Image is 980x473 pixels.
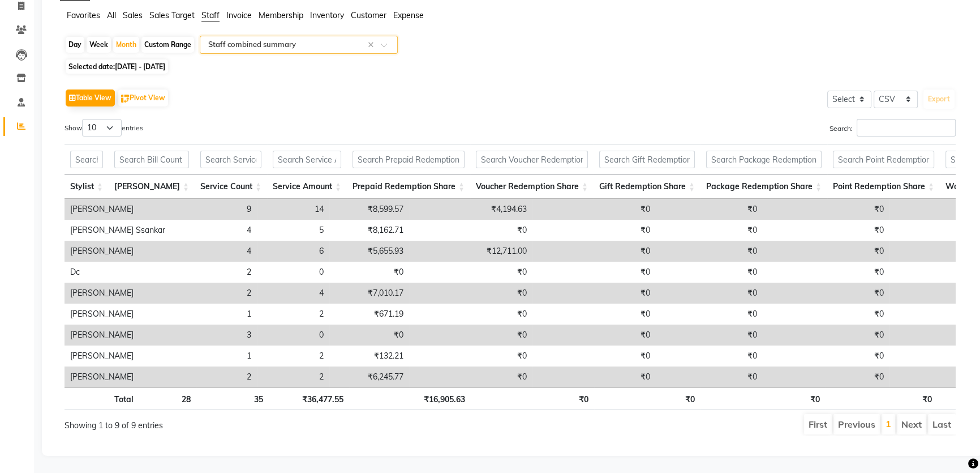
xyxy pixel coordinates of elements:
[532,325,656,346] td: ₹0
[66,59,168,74] span: Selected date:
[763,283,889,304] td: ₹0
[656,241,763,262] td: ₹0
[171,283,257,304] td: 2
[65,387,139,410] th: Total
[329,199,409,220] td: ₹8,599.57
[65,367,171,387] td: [PERSON_NAME]
[329,241,409,262] td: ₹5,655.93
[226,10,252,20] span: Invoice
[476,151,588,168] input: Search Voucher Redemption Share
[107,10,116,20] span: All
[65,199,171,220] td: [PERSON_NAME]
[409,304,532,325] td: ₹0
[257,241,329,262] td: 6
[171,304,257,325] td: 1
[329,220,409,241] td: ₹8,162.71
[857,119,956,137] input: Search:
[329,262,409,283] td: ₹0
[67,10,100,20] span: Favorites
[409,367,532,387] td: ₹0
[65,304,171,325] td: [PERSON_NAME]
[257,220,329,241] td: 5
[532,346,656,367] td: ₹0
[353,151,465,168] input: Search Prepaid Redemption Share
[351,10,386,20] span: Customer
[139,387,196,410] th: 28
[257,262,329,283] td: 0
[273,151,341,168] input: Search Service Amount
[123,10,143,20] span: Sales
[409,262,532,283] td: ₹0
[393,10,424,20] span: Expense
[257,325,329,346] td: 0
[532,199,656,220] td: ₹0
[349,387,471,410] th: ₹16,905.63
[65,241,171,262] td: [PERSON_NAME]
[269,387,349,410] th: ₹36,477.55
[257,346,329,367] td: 2
[171,346,257,367] td: 1
[700,387,826,410] th: ₹0
[471,387,594,410] th: ₹0
[329,346,409,367] td: ₹132.21
[171,241,257,262] td: 4
[763,325,889,346] td: ₹0
[763,199,889,220] td: ₹0
[171,367,257,387] td: 2
[310,10,344,20] span: Inventory
[763,241,889,262] td: ₹0
[886,418,891,429] a: 1
[70,151,103,168] input: Search Stylist
[195,174,267,199] th: Service Count: activate to sort column ascending
[65,413,426,432] div: Showing 1 to 9 of 9 entries
[65,220,171,241] td: [PERSON_NAME] Ssankar
[196,387,269,410] th: 35
[368,39,377,51] span: Clear all
[267,174,347,199] th: Service Amount: activate to sort column ascending
[201,10,220,20] span: Staff
[826,387,938,410] th: ₹0
[329,283,409,304] td: ₹7,010.17
[532,220,656,241] td: ₹0
[65,283,171,304] td: [PERSON_NAME]
[171,325,257,346] td: 3
[109,174,195,199] th: Bill Count: activate to sort column ascending
[532,283,656,304] td: ₹0
[257,283,329,304] td: 4
[65,174,109,199] th: Stylist: activate to sort column ascending
[409,283,532,304] td: ₹0
[763,220,889,241] td: ₹0
[532,262,656,283] td: ₹0
[599,151,695,168] input: Search Gift Redemption Share
[923,90,955,109] button: Export
[257,304,329,325] td: 2
[171,199,257,220] td: 9
[141,37,194,53] div: Custom Range
[700,174,827,199] th: Package Redemption Share: activate to sort column ascending
[66,90,115,106] button: Table View
[329,325,409,346] td: ₹0
[87,37,111,53] div: Week
[118,90,168,106] button: Pivot View
[470,174,594,199] th: Voucher Redemption Share: activate to sort column ascending
[763,346,889,367] td: ₹0
[329,367,409,387] td: ₹6,245.77
[656,262,763,283] td: ₹0
[409,199,532,220] td: ₹4,194.63
[409,346,532,367] td: ₹0
[833,151,934,168] input: Search Point Redemption Share
[763,304,889,325] td: ₹0
[594,387,700,410] th: ₹0
[82,119,122,137] select: Showentries
[829,119,956,137] label: Search:
[532,241,656,262] td: ₹0
[65,325,171,346] td: [PERSON_NAME]
[149,10,195,20] span: Sales Target
[347,174,470,199] th: Prepaid Redemption Share: activate to sort column ascending
[114,151,189,168] input: Search Bill Count
[65,119,143,137] label: Show entries
[66,37,84,53] div: Day
[171,262,257,283] td: 2
[656,325,763,346] td: ₹0
[763,262,889,283] td: ₹0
